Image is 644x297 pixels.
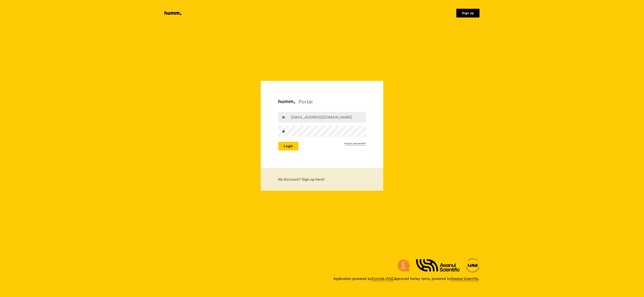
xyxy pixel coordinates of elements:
[344,142,366,146] a: Forgot password?
[385,276,394,281] a: IANZ
[261,168,383,191] a: No Account? Sign up here!
[372,276,385,281] a: Ecrotek
[456,9,479,17] a: Sign up
[278,98,295,105] img: Humm
[398,260,410,271] img: Ecrotek
[451,276,479,281] a: Awanui Scientific
[278,142,298,150] button: Login
[333,276,479,281] div: Application powered by . approved honey tests, powered by .
[416,259,460,272] img: Awanui Scientific
[466,258,479,273] img: International Accreditation New Zealand
[278,98,313,105] h1: Portal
